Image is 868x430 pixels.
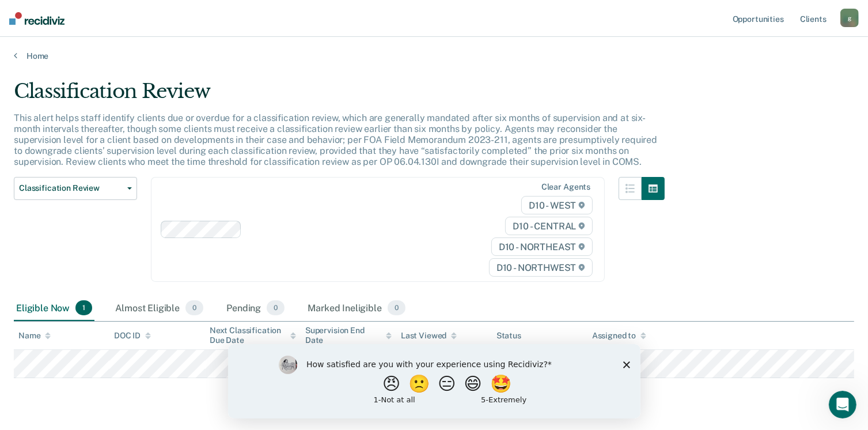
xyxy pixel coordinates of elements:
span: 0 [267,300,285,315]
span: 0 [185,300,203,315]
div: Supervision End Date [305,326,392,345]
button: g [840,9,859,27]
div: Classification Review [14,80,665,112]
img: Recidiviz [9,12,65,25]
p: This alert helps staff identify clients due or overdue for a classification review, which are gen... [14,112,657,168]
div: Eligible Now1 [14,296,94,321]
iframe: Survey by Kim from Recidiviz [228,344,640,418]
div: Next Classification Due Date [210,326,296,345]
div: Last Viewed [401,331,457,341]
div: Status [496,331,521,341]
div: Almost Eligible0 [113,296,206,321]
div: Assigned to [592,331,646,341]
a: Home [14,51,854,61]
div: DOC ID [114,331,151,341]
span: Classification Review [19,183,123,193]
span: 1 [75,300,92,315]
iframe: Intercom live chat [829,391,856,418]
span: D10 - NORTHWEST [489,258,593,277]
div: Name [18,331,51,341]
div: Pending0 [224,296,287,321]
button: Classification Review [14,177,137,200]
div: Clear agents [541,182,590,192]
span: D10 - NORTHEAST [491,237,593,256]
span: D10 - WEST [521,196,593,214]
span: 0 [388,300,405,315]
span: D10 - CENTRAL [505,217,593,235]
div: Marked Ineligible0 [305,296,408,321]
